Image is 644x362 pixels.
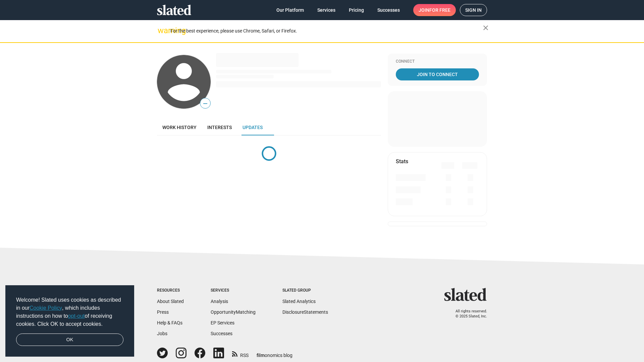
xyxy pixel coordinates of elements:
mat-icon: close [482,24,490,32]
a: Help & FAQs [157,320,182,325]
div: Resources [157,288,184,293]
span: Welcome! Slated uses cookies as described in our , which includes instructions on how to of recei... [16,296,123,328]
a: Sign in [460,4,487,16]
span: Work history [162,125,197,130]
span: — [200,99,210,108]
span: Pricing [349,4,364,16]
span: Interests [207,125,232,130]
mat-card-title: Stats [396,158,408,165]
a: Successes [211,331,232,336]
a: Interests [202,119,237,135]
span: Join [419,4,450,16]
a: filmonomics blog [257,347,292,359]
span: Updates [243,125,263,130]
a: Work history [157,119,202,135]
a: OpportunityMatching [211,309,256,315]
span: Services [317,4,335,16]
a: Press [157,309,169,315]
a: dismiss cookie message [16,334,123,346]
a: Updates [237,119,268,135]
a: Services [312,4,341,16]
span: Successes [377,4,400,16]
a: RSS [232,348,249,359]
span: film [257,353,265,358]
a: opt-out [68,313,85,319]
a: About Slated [157,299,184,304]
a: Analysis [211,299,228,304]
span: for free [429,4,450,16]
p: All rights reserved. © 2025 Slated, Inc. [448,309,487,319]
span: Sign in [465,4,482,16]
a: Successes [372,4,405,16]
a: Pricing [343,4,369,16]
a: Slated Analytics [282,299,316,304]
div: Services [211,288,256,293]
div: Slated Group [282,288,328,293]
mat-icon: warning [158,26,166,35]
div: cookieconsent [5,285,134,357]
a: DisclosureStatements [282,309,328,315]
a: Cookie Policy [30,305,62,311]
a: Our Platform [271,4,309,16]
a: EP Services [211,320,234,325]
a: Jobs [157,331,167,336]
div: Connect [396,59,479,64]
a: Joinfor free [413,4,456,16]
div: For the best experience, please use Chrome, Safari, or Firefox. [170,26,483,36]
span: Our Platform [276,4,304,16]
a: Join To Connect [396,68,479,80]
span: Join To Connect [397,68,478,80]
